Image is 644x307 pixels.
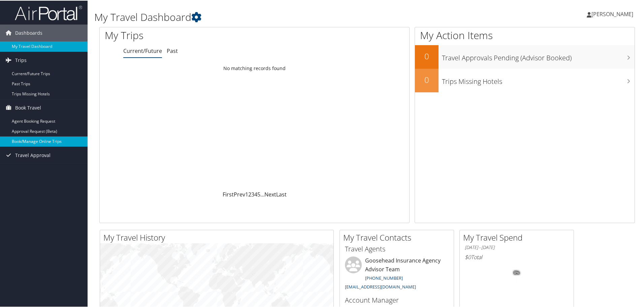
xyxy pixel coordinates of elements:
[260,190,264,197] span: …
[365,274,403,280] a: [PHONE_NUMBER]
[345,244,449,253] h3: Travel Agents
[345,283,416,289] a: [EMAIL_ADDRESS][DOMAIN_NAME]
[254,190,257,197] a: 4
[251,190,254,197] a: 3
[465,253,569,260] h6: Total
[442,49,635,62] h3: Travel Approvals Pending (Advisor Booked)
[15,146,51,163] span: Travel Approval
[342,256,452,292] li: Goosehead Insurance Agency Advisor Team
[415,44,635,68] a: 0Travel Approvals Pending (Advisor Booked)
[587,3,640,24] a: [PERSON_NAME]
[15,4,82,20] img: airportal-logo.png
[105,28,275,42] h1: My Trips
[167,47,178,54] a: Past
[15,51,27,68] span: Trips
[94,9,458,24] h1: My Travel Dashboard
[245,190,248,197] a: 1
[234,190,245,197] a: Prev
[345,295,449,304] h3: Account Manager
[442,73,635,86] h3: Trips Missing Hotels
[100,62,409,74] td: No matching records found
[415,68,635,92] a: 0Trips Missing Hotels
[591,10,633,17] span: [PERSON_NAME]
[257,190,260,197] a: 5
[248,190,251,197] a: 2
[415,50,439,61] h2: 0
[463,231,574,243] h2: My Travel Spend
[103,231,333,243] h2: My Travel History
[415,73,439,85] h2: 0
[15,99,41,116] span: Book Travel
[276,190,287,197] a: Last
[264,190,276,197] a: Next
[123,47,162,54] a: Current/Future
[514,270,519,274] tspan: 0%
[15,24,42,41] span: Dashboards
[223,190,234,197] a: First
[415,28,635,42] h1: My Action Items
[465,244,569,250] h6: [DATE] - [DATE]
[465,253,471,260] span: $0
[343,231,454,243] h2: My Travel Contacts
